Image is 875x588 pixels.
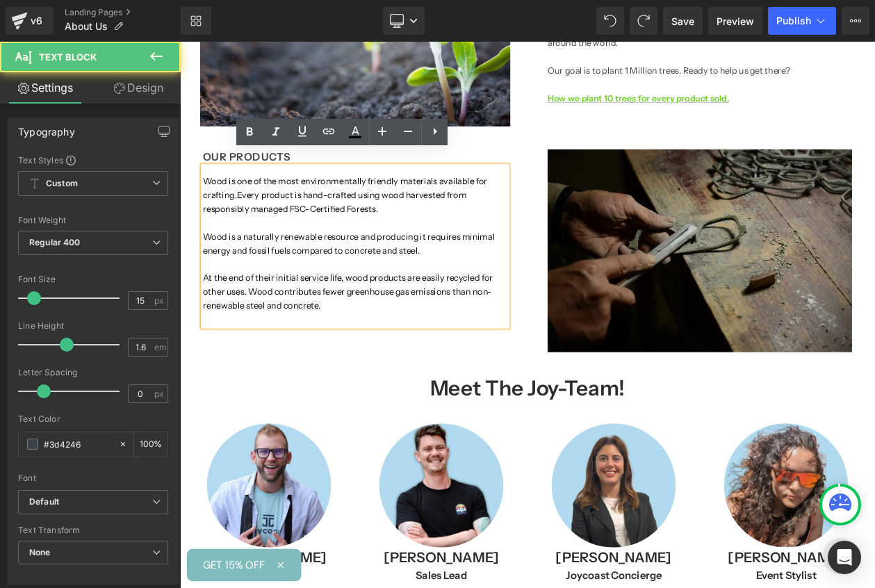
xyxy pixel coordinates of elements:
span: Preview [717,14,754,28]
span: Publish [776,15,811,26]
div: Letter Spacing [18,368,168,377]
span: Every product is hand-crafted using wood harvested from responsibly managed FSC-Certified Forests. [28,179,347,209]
button: Publish [768,7,836,35]
span: Wood is a naturally renewable resource and producing it requires minimal energy and fossil fuels ... [28,229,381,259]
b: Custom [46,178,78,190]
a: How we plant 10 trees for every product sold. [445,62,664,75]
button: Undo [596,7,624,35]
input: Color [44,436,112,452]
div: % [134,432,167,457]
span: px [154,296,166,305]
button: Redo [630,7,657,35]
div: Open Intercom Messenger [828,541,861,574]
b: Meet The Joy-Team! [303,404,539,434]
b: OUR PRODUCTS [28,133,133,148]
i: Default [29,496,59,508]
div: Font Weight [18,215,168,225]
div: Font Size [18,275,168,284]
div: Line Height [18,321,168,331]
p: Our goal is to plant 1 Million trees. Ready to help us get there? [445,27,813,44]
span: Text Block [39,51,97,63]
div: Text Styles [18,154,168,165]
span: Wood is one of the most environmentally friendly materials available for crafting. [28,163,372,193]
span: em [154,343,166,352]
button: More [842,7,869,35]
a: v6 [6,7,54,35]
button: Gorgias live chat [7,5,49,47]
div: Typography [18,118,75,138]
div: Text Transform [18,525,168,535]
a: Landing Pages [65,7,181,18]
span: Save [671,14,694,28]
div: Font [18,473,168,483]
div: Text Color [18,414,168,424]
span: px [154,389,166,398]
b: None [29,547,51,557]
b: Regular 400 [29,237,81,247]
div: v6 [28,12,45,30]
a: Design [93,72,183,104]
a: Preview [708,7,762,35]
a: New Library [181,7,211,35]
span: About Us [65,21,108,32]
span: At the end of their initial service life, wood products are easily recycled for other uses. Wood ... [28,279,379,326]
